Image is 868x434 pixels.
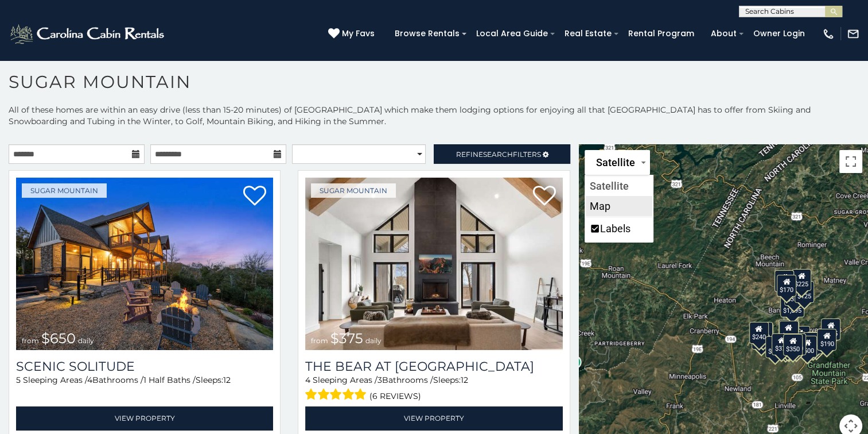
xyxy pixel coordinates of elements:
li: Show street map [586,196,652,216]
div: $300 [779,321,799,343]
span: $375 [330,330,363,347]
label: Labels [600,222,630,235]
img: Scenic Solitude [16,178,273,350]
span: Refine Filters [456,150,541,159]
a: Sugar Mountain [311,183,396,198]
div: $170 [777,275,796,297]
a: About [705,25,742,43]
a: RefineSearchFilters [434,144,570,164]
a: Real Estate [559,25,617,43]
a: Local Area Guide [470,25,554,43]
a: Rental Program [622,25,700,43]
img: White-1-2.png [9,22,168,45]
a: View Property [16,406,273,430]
div: $195 [803,332,823,354]
h3: The Bear At Sugar Mountain [305,359,562,374]
div: $375 [772,333,791,355]
span: daily [365,336,382,345]
div: $650 [765,336,785,358]
span: from [311,336,328,345]
span: 4 [87,375,92,385]
img: The Bear At Sugar Mountain [305,178,562,350]
a: The Bear At Sugar Mountain from $375 daily [305,178,562,350]
span: 4 [305,375,310,385]
div: $350 [787,333,806,355]
a: The Bear At [GEOGRAPHIC_DATA] [305,359,562,374]
span: 12 [223,375,231,385]
div: $190 [817,329,836,351]
li: Labels [586,218,652,241]
a: Add to favorites [243,185,266,209]
span: from [22,336,39,345]
div: Sleeping Areas / Bathrooms / Sleeps: [16,374,273,404]
span: daily [78,336,94,345]
button: Change map style [585,150,650,175]
a: Sugar Mountain [22,183,107,198]
div: $200 [790,326,809,348]
ul: Change map style [585,175,653,243]
div: $225 [792,269,811,291]
a: Scenic Solitude [16,359,273,374]
div: Sleeping Areas / Bathrooms / Sleeps: [305,374,562,404]
a: My Favs [328,28,377,40]
span: 5 [16,375,21,385]
div: $350 [783,334,803,356]
button: Toggle fullscreen view [839,150,862,173]
a: Browse Rentals [389,25,465,43]
div: $265 [779,320,799,341]
a: Add to favorites [533,185,556,209]
img: phone-regular-white.png [822,28,835,40]
a: Owner Login [748,25,811,43]
span: 12 [461,375,468,385]
div: $125 [795,281,814,303]
div: $190 [779,320,798,341]
span: $650 [41,330,76,347]
img: mail-regular-white.png [847,28,859,40]
div: $500 [797,336,817,358]
div: $155 [821,318,840,340]
span: Satellite [596,156,635,168]
li: Show satellite imagery [586,176,652,196]
span: 3 [377,375,382,385]
div: $240 [749,322,768,344]
a: Scenic Solitude from $650 daily [16,178,273,350]
span: My Favs [342,28,375,40]
span: Search [483,150,513,159]
span: 1 Half Baths / [143,375,196,385]
span: (6 reviews) [369,389,421,404]
div: $1,095 [780,295,804,317]
a: View Property [305,406,562,430]
div: $240 [774,270,794,292]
